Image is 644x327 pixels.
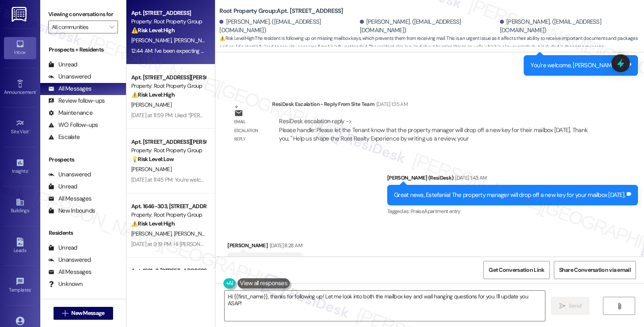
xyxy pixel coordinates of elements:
div: [PERSON_NAME] [227,241,302,252]
div: Unanswered [48,256,91,264]
span: Get Conversation Link [489,266,544,274]
div: Maintenance [48,109,93,117]
span: [PERSON_NAME] [174,230,214,237]
span: Praise , [411,208,424,215]
div: [DATE] 1:35 AM [374,100,408,108]
div: [DATE] 1:43 AM [453,174,487,182]
div: Tagged as: [387,205,638,217]
strong: ⚠️ Risk Level: High [219,35,254,41]
span: • [36,88,37,94]
i:  [62,310,68,317]
div: You're welcome, [PERSON_NAME] 😊 [530,61,625,70]
label: Viewing conversations for [48,8,118,21]
div: [PERSON_NAME]. ([EMAIL_ADDRESS][DOMAIN_NAME]) [500,18,638,35]
div: [PERSON_NAME] (ResiDesk) [387,174,638,185]
button: Share Conversation via email [554,261,636,279]
span: [PERSON_NAME] [131,166,171,173]
span: [PERSON_NAME] [131,37,174,44]
div: 12:44 AM: I've been expecting mail and there's no way for me to check [131,47,294,54]
strong: ⚠️ Risk Level: High [131,27,175,34]
div: Review follow-ups [48,97,105,105]
div: Residents [40,229,126,237]
div: Unread [48,60,77,69]
div: Prospects [40,155,126,164]
button: New Message [54,307,113,320]
div: Apt. [STREET_ADDRESS][PERSON_NAME] [131,73,206,82]
a: Leads [4,235,36,257]
div: Property: Root Property Group [131,82,206,90]
a: Insights • [4,156,36,178]
div: Unknown [48,280,83,288]
div: Property: Root Property Group [131,211,206,219]
strong: ⚠️ Risk Level: High [131,220,175,227]
span: • [28,167,29,173]
a: Templates • [4,275,36,296]
strong: 💡 Risk Level: Low [131,155,174,163]
div: WO Follow-ups [48,121,98,129]
div: Unread [48,182,77,191]
a: Buildings [4,195,36,217]
a: Site Visit • [4,116,36,138]
span: [PERSON_NAME] [131,230,174,237]
input: All communities [52,21,105,33]
span: • [31,286,32,292]
div: [DATE] at 11:45 PM: You're welcome, [PERSON_NAME]! [131,176,255,183]
i:  [109,24,114,30]
button: Send [551,297,590,315]
div: Prospects + Residents [40,46,126,54]
div: [DATE] at 9:19 PM: Hi [PERSON_NAME], let me check if we can have the work order #34663 reopened o... [131,240,626,248]
i:  [559,303,566,309]
span: Apartment entry [424,208,460,215]
div: Unanswered [48,170,91,179]
div: [PERSON_NAME]. ([EMAIL_ADDRESS][DOMAIN_NAME]) [219,18,357,35]
span: New Message [71,309,104,317]
div: Great news, Estefania! The property manager will drop off a new key for your mailbox [DATE]. [394,191,625,199]
div: Unread [48,244,77,252]
div: Apt. 1931-3, [STREET_ADDRESS] -- [DATE]-[DATE][STREET_ADDRESS] [131,267,206,275]
div: Escalate [48,133,80,141]
b: Root Property Group: Apt. [STREET_ADDRESS] [219,7,343,15]
div: Property: Root Property Group [131,146,206,155]
div: All Messages [48,195,91,203]
div: ResiDesk Escalation - Reply From Site Team [272,100,601,111]
div: New Inbounds [48,207,95,215]
span: : The resident is following up on missing mailbox keys, which prevents them from receiving mail. ... [219,34,644,52]
span: Send [569,302,581,310]
i:  [616,303,622,309]
span: Share Conversation via email [559,266,631,274]
div: Email escalation reply [234,118,266,143]
div: Unanswered [48,72,91,81]
span: • [29,128,30,133]
strong: ⚠️ Risk Level: High [131,91,175,98]
span: [PERSON_NAME] [131,101,171,108]
div: Apt. 1646-303, [STREET_ADDRESS] [131,202,206,211]
div: Property: Root Property Group [131,17,206,26]
a: Inbox [4,37,36,59]
div: Apt. [STREET_ADDRESS][PERSON_NAME] [131,138,206,146]
div: [DATE] 8:28 AM [268,241,302,250]
span: [PERSON_NAME] [174,37,217,44]
div: Apt. [STREET_ADDRESS] [131,9,206,17]
div: ResiDesk escalation reply -> Please handle: Please let the Tenant know that the property manager ... [279,117,588,143]
div: All Messages [48,85,91,93]
textarea: Hi {{first_name}}, thanks for following up! Let me look into both the mailbox key and wall hangin... [225,291,545,321]
div: [PERSON_NAME]. ([EMAIL_ADDRESS][DOMAIN_NAME]) [360,18,498,35]
img: ResiDesk Logo [12,7,28,22]
div: All Messages [48,268,91,276]
button: Get Conversation Link [483,261,549,279]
